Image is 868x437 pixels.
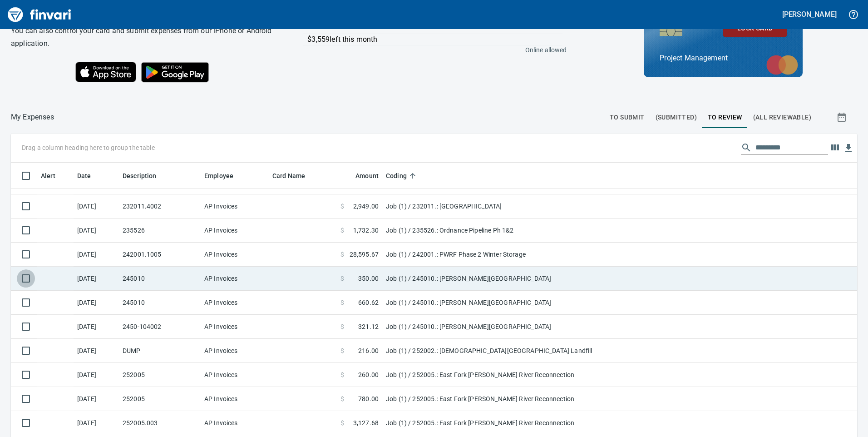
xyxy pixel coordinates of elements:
p: $3,559 left this month [307,34,562,45]
td: 2450-104002 [119,315,201,339]
span: 3,127.68 [353,418,379,427]
td: Job (1) / 245010.: [PERSON_NAME][GEOGRAPHIC_DATA] [382,267,609,291]
td: Job (1) / 252005.: East Fork [PERSON_NAME] River Reconnection [382,387,609,411]
span: 28,595.67 [350,250,379,259]
span: To Review [708,112,742,123]
td: 232011.4002 [119,194,201,218]
td: Job (1) / 252005.: East Fork [PERSON_NAME] River Reconnection [382,363,609,387]
td: [DATE] [74,387,119,411]
p: Drag a column heading here to group the table [22,143,155,152]
img: Finvari [5,4,74,25]
td: 252005 [119,363,201,387]
td: [DATE] [74,218,119,243]
td: DUMP [119,339,201,363]
span: Description [123,170,168,181]
p: My Expenses [11,112,54,123]
td: AP Invoices [201,411,269,435]
span: $ [340,202,344,211]
td: Job (1) / 252002.: [DEMOGRAPHIC_DATA][GEOGRAPHIC_DATA] Landfill [382,339,609,363]
td: Job (1) / 242001.: PWRF Phase 2 Winter Storage [382,243,609,267]
span: $ [340,418,344,427]
td: AP Invoices [201,267,269,291]
span: 216.00 [358,346,379,355]
td: [DATE] [74,315,119,339]
td: 245010 [119,291,201,315]
h6: You can also control your card and submit expenses from our iPhone or Android application. [11,25,278,50]
span: $ [340,322,344,331]
span: Coding [386,170,407,181]
td: AP Invoices [201,218,269,243]
span: 321.12 [358,322,379,331]
td: [DATE] [74,194,119,218]
td: [DATE] [74,363,119,387]
span: $ [340,298,344,307]
td: 252005 [119,387,201,411]
td: 242001.1005 [119,243,201,267]
td: [DATE] [74,339,119,363]
td: 235526 [119,218,201,243]
img: mastercard.svg [762,50,803,79]
span: $ [340,394,344,403]
span: Amount [344,170,379,181]
span: Employee [204,170,233,181]
span: 2,949.00 [353,202,379,211]
p: Online allowed [294,45,567,55]
td: [DATE] [74,411,119,435]
td: [DATE] [74,243,119,267]
span: Card Name [272,170,305,181]
td: AP Invoices [201,194,269,218]
p: Project Management [660,53,787,64]
td: AP Invoices [201,339,269,363]
span: Date [77,170,91,181]
span: Alert [41,170,55,181]
span: 780.00 [358,394,379,403]
td: Job (1) / 245010.: [PERSON_NAME][GEOGRAPHIC_DATA] [382,291,609,315]
button: Download Table [842,141,855,155]
nav: breadcrumb [11,112,54,123]
span: Alert [41,170,67,181]
td: AP Invoices [201,291,269,315]
span: $ [340,226,344,235]
img: Download on the App Store [75,62,136,82]
td: [DATE] [74,291,119,315]
span: Amount [355,170,379,181]
td: AP Invoices [201,363,269,387]
td: AP Invoices [201,315,269,339]
span: (Submitted) [656,112,697,123]
span: (All Reviewable) [753,112,811,123]
span: 350.00 [358,274,379,283]
td: [DATE] [74,267,119,291]
td: Job (1) / 235526.: Ordnance Pipeline Ph 1&2 [382,218,609,243]
span: $ [340,250,344,259]
td: Job (1) / 245010.: [PERSON_NAME][GEOGRAPHIC_DATA] [382,315,609,339]
span: 660.62 [358,298,379,307]
span: $ [340,274,344,283]
td: Job (1) / 252005.: East Fork [PERSON_NAME] River Reconnection [382,411,609,435]
h5: [PERSON_NAME] [782,10,837,19]
td: 245010 [119,267,201,291]
span: Description [123,170,157,181]
span: Coding [386,170,419,181]
span: To Submit [610,112,645,123]
span: Employee [204,170,245,181]
span: $ [340,346,344,355]
span: Date [77,170,103,181]
span: 1,732.30 [353,226,379,235]
td: 252005.003 [119,411,201,435]
td: Job (1) / 232011.: [GEOGRAPHIC_DATA] [382,194,609,218]
button: [PERSON_NAME] [780,7,839,21]
span: $ [340,370,344,379]
td: AP Invoices [201,243,269,267]
span: Card Name [272,170,317,181]
span: 260.00 [358,370,379,379]
img: Get it on Google Play [136,57,214,87]
td: AP Invoices [201,387,269,411]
